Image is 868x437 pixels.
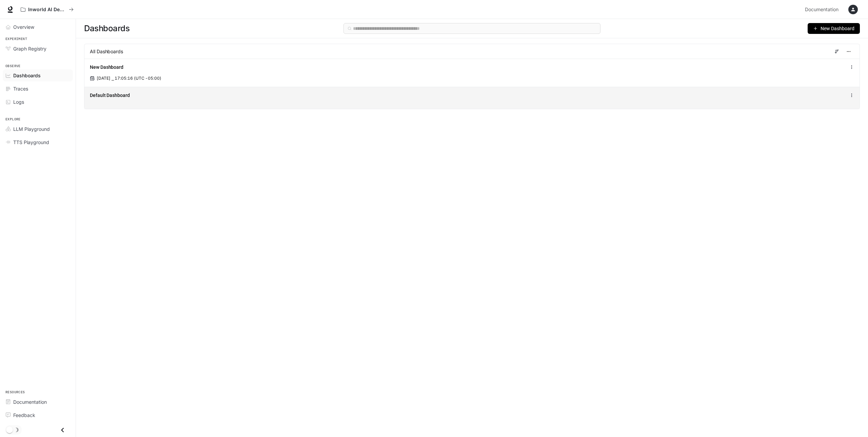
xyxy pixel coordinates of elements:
[3,21,73,33] a: Overview
[6,426,13,433] span: Dark mode toggle
[13,125,50,133] span: LLM Playground
[84,22,130,35] span: Dashboards
[13,139,49,146] span: TTS Playground
[13,23,34,31] span: Overview
[13,45,46,52] span: Graph Registry
[3,96,73,108] a: Logs
[808,23,860,34] button: New Dashboard
[3,69,73,81] a: Dashboards
[13,98,24,105] span: Logs
[90,48,123,55] span: All Dashboards
[97,75,161,81] span: [DATE] ⎯ 17:05:16 (UTC -05:00)
[13,85,28,92] span: Traces
[3,136,73,148] a: TTS Playground
[28,7,66,13] p: Inworld AI Demos
[18,3,77,16] button: All workspaces
[802,3,844,16] a: Documentation
[3,396,73,408] a: Documentation
[55,423,70,437] button: Close drawer
[3,83,73,95] a: Traces
[3,43,73,55] a: Graph Registry
[3,409,73,421] a: Feedback
[90,92,130,99] a: Default Dashboard
[805,5,839,14] span: Documentation
[13,398,47,405] span: Documentation
[13,72,41,79] span: Dashboards
[13,412,35,419] span: Feedback
[821,25,854,32] span: New Dashboard
[90,64,123,71] a: New Dashboard
[3,123,73,135] a: LLM Playground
